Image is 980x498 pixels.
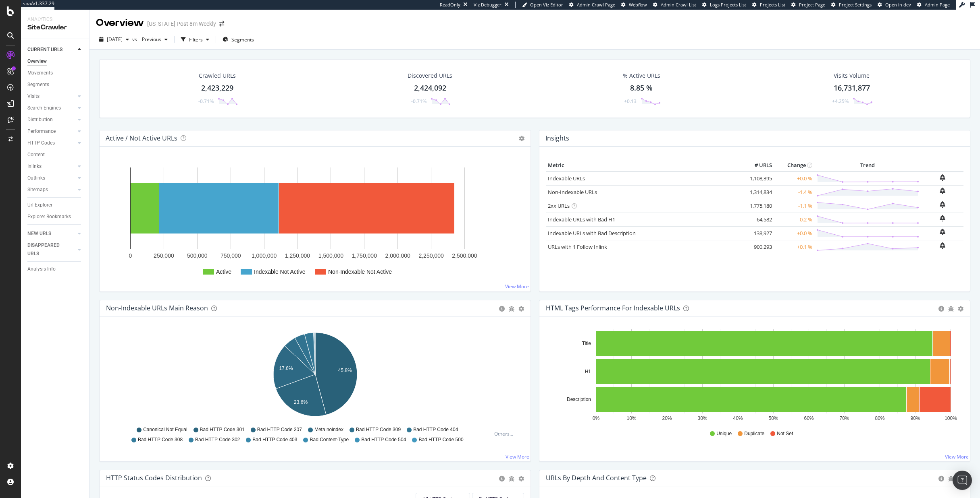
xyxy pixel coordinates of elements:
[509,476,514,481] div: bug
[661,2,696,8] span: Admin Crawl List
[506,453,529,460] a: View More
[106,133,177,144] h4: Active / Not Active URLs
[522,2,563,8] a: Open Viz Editor
[910,415,920,421] text: 90%
[27,104,75,112] a: Search Engines
[27,186,75,194] a: Sitemaps
[917,2,950,8] a: Admin Page
[546,329,964,423] svg: A chart.
[505,283,529,290] a: View More
[958,306,963,312] div: gear
[27,127,56,136] div: Performance
[791,2,825,8] a: Project Page
[653,2,696,8] a: Admin Crawl List
[948,306,954,312] div: bug
[940,229,945,235] div: bell-plus
[768,415,778,421] text: 50%
[710,2,746,8] span: Logs Projects List
[361,436,406,443] span: Bad HTTP Code 504
[411,98,427,105] div: -0.71%
[231,36,254,43] span: Segments
[546,304,680,312] div: HTML Tags Performance for Indexable URLs
[27,81,49,89] div: Segments
[27,265,56,273] div: Analysis Info
[629,2,647,8] span: Webflow
[27,116,53,124] div: Distribution
[630,83,653,93] div: 8.85 %
[742,213,774,226] td: 64,582
[548,243,607,250] a: URLs with 1 Follow Inlink
[107,36,123,43] span: 2025 Sep. 9th
[804,415,814,421] text: 60%
[834,72,870,80] div: Visits Volume
[252,436,297,443] span: Bad HTTP Code 403
[938,476,944,481] div: circle-info
[106,159,524,285] svg: A chart.
[352,252,377,259] text: 1,750,000
[198,98,214,105] div: -0.71%
[27,151,83,159] a: Content
[832,98,849,105] div: +4.25%
[940,188,945,194] div: bell-plus
[626,415,636,421] text: 10%
[27,139,55,147] div: HTTP Codes
[566,397,591,402] text: Description
[314,426,343,433] span: Meta noindex
[839,415,849,421] text: 70%
[199,72,236,80] div: Crawled URLs
[519,136,524,141] i: Options
[27,241,75,258] a: DISAPPEARED URLS
[221,252,241,259] text: 750,000
[885,2,911,8] span: Open in dev
[27,104,61,112] div: Search Engines
[777,430,793,437] span: Not Set
[27,162,42,171] div: Inlinks
[945,453,969,460] a: View More
[219,33,257,46] button: Segments
[548,188,597,196] a: Non-Indexable URLs
[742,172,774,186] td: 1,108,395
[106,304,208,312] div: Non-Indexable URLs Main Reason
[548,229,636,237] a: Indexable URLs with Bad Description
[582,341,591,346] text: Title
[742,159,774,172] th: # URLS
[195,436,240,443] span: Bad HTTP Code 302
[624,98,637,105] div: +0.13
[154,252,174,259] text: 250,000
[216,269,231,275] text: Active
[279,366,293,371] text: 17.6%
[592,415,599,421] text: 0%
[129,252,132,259] text: 0
[774,159,814,172] th: Change
[27,162,75,171] a: Inlinks
[546,474,647,482] div: URLs by Depth and Content Type
[408,72,452,80] div: Discovered URLs
[318,252,343,259] text: 1,500,000
[106,474,202,482] div: HTTP Status Codes Distribution
[27,57,47,66] div: Overview
[774,199,814,213] td: -1.1 %
[187,252,208,259] text: 500,000
[27,92,75,101] a: Visits
[96,16,144,30] div: Overview
[744,430,764,437] span: Duplicate
[418,252,443,259] text: 2,250,000
[814,159,921,172] th: Trend
[27,116,75,124] a: Distribution
[716,430,732,437] span: Unique
[621,2,647,8] a: Webflow
[27,16,83,23] div: Analytics
[623,72,660,80] div: % Active URLs
[27,151,45,159] div: Content
[27,265,83,273] a: Analysis Info
[940,174,945,181] div: bell-plus
[742,199,774,213] td: 1,775,180
[139,33,171,46] button: Previous
[27,213,71,221] div: Explorer Bookmarks
[940,201,945,208] div: bell-plus
[27,45,62,54] div: CURRENT URLS
[27,69,53,77] div: Movements
[494,430,517,437] div: Others...
[106,329,524,423] svg: A chart.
